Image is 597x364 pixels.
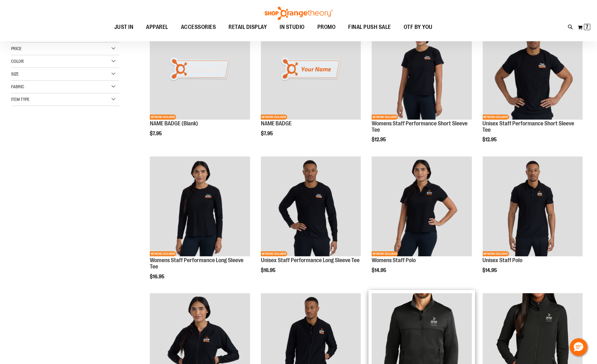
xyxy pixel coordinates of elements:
[181,20,216,34] span: ACCESSORIES
[11,46,22,51] span: Price
[372,251,398,256] span: NETWORK EXCLUSIVE
[372,19,472,119] img: Womens Staff Performance Short Sleeve Tee
[483,137,498,142] span: $12.95
[222,20,274,35] a: RETAIL DISPLAY
[147,153,253,296] div: product
[570,338,587,356] button: Hello, have a question? Let’s chat.
[229,20,267,34] span: RETAIL DISPLAY
[258,153,364,289] div: product
[11,59,24,64] span: Color
[150,156,250,256] img: Womens Staff Performance Long Sleeve Tee
[404,20,433,34] span: OTF BY YOU
[261,156,361,256] img: Unisex Staff Performance Long Sleeve Tee
[261,268,276,273] span: $16.95
[140,20,175,35] a: APPAREL
[175,20,222,35] a: ACCESSORIES
[274,20,311,34] a: IN STUDIO
[372,137,387,142] span: $12.95
[480,153,586,289] div: product
[397,20,439,35] a: OTF BY YOU
[372,156,472,256] img: Womens Staff Polo
[264,7,334,20] img: Shop Orangetheory
[483,268,498,273] span: $14.95
[483,19,583,120] a: Unisex Staff Performance Short Sleeve TeeNETWORK EXCLUSIVE
[147,16,253,152] div: product
[261,115,287,120] span: NETWORK EXCLUSIVE
[368,153,475,289] div: product
[483,251,509,256] span: NETWORK EXCLUSIVE
[150,156,250,257] a: Womens Staff Performance Long Sleeve TeeNETWORK EXCLUSIVE
[150,19,250,120] a: NAME BADGE (Blank)NETWORK EXCLUSIVE
[372,156,472,257] a: Womens Staff PoloNETWORK EXCLUSIVE
[146,20,169,34] span: APPAREL
[150,257,243,270] a: Womens Staff Performance Long Sleeve Tee
[11,97,30,102] span: Item Type
[372,115,398,120] span: NETWORK EXCLUSIVE
[108,20,140,35] a: JUST IN
[150,274,165,280] span: $16.95
[480,16,586,159] div: product
[368,16,475,159] div: product
[483,19,583,119] img: Unisex Staff Performance Short Sleeve Tee
[586,24,589,30] span: 7
[258,16,364,152] div: product
[311,20,342,35] a: PROMO
[150,120,198,127] a: NAME BADGE (Blank)
[342,20,398,35] a: FINAL PUSH SALE
[483,115,509,120] span: NETWORK EXCLUSIVE
[372,19,472,120] a: Womens Staff Performance Short Sleeve TeeNETWORK EXCLUSIVE
[261,19,361,120] a: Product image for NAME BADGENETWORK EXCLUSIVE
[348,20,391,34] span: FINAL PUSH SALE
[280,20,305,34] span: IN STUDIO
[150,251,176,256] span: NETWORK EXCLUSIVE
[261,120,292,127] a: NAME BADGE
[150,131,163,136] span: $7.95
[261,257,360,263] a: Unisex Staff Performance Long Sleeve Tee
[261,251,287,256] span: NETWORK EXCLUSIVE
[372,257,416,263] a: Womens Staff Polo
[483,156,583,256] img: Unisex Staff Polo
[372,268,387,273] span: $14.95
[317,20,336,34] span: PROMO
[372,120,468,133] a: Womens Staff Performance Short Sleeve Tee
[483,156,583,257] a: Unisex Staff PoloNETWORK EXCLUSIVE
[483,120,574,133] a: Unisex Staff Performance Short Sleeve Tee
[11,71,19,76] span: Size
[150,19,250,119] img: NAME BADGE (Blank)
[261,131,274,136] span: $7.95
[114,20,134,34] span: JUST IN
[483,257,523,263] a: Unisex Staff Polo
[261,19,361,119] img: Product image for NAME BADGE
[11,84,24,89] span: Fabric
[261,156,361,257] a: Unisex Staff Performance Long Sleeve TeeNETWORK EXCLUSIVE
[150,115,176,120] span: NETWORK EXCLUSIVE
